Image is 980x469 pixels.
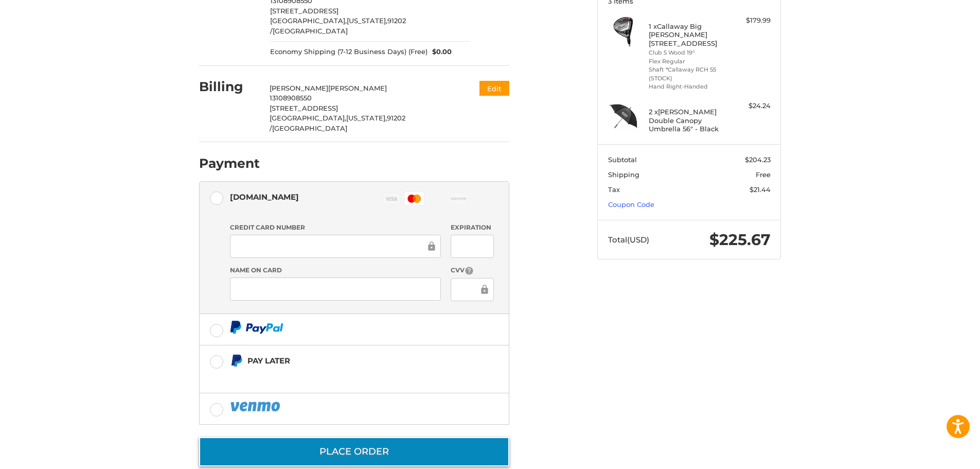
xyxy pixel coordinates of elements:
span: Total (USD) [608,235,649,245]
label: CVV [451,266,493,275]
h4: 1 x Callaway Big [PERSON_NAME] [STREET_ADDRESS] [649,22,727,47]
button: Edit [479,81,509,96]
span: Tax [608,185,620,194]
span: [GEOGRAPHIC_DATA], [270,16,347,25]
span: $204.23 [745,155,771,164]
button: Place Order [199,437,509,466]
h2: Payment [199,155,260,171]
div: $24.24 [730,101,771,111]
label: Name on Card [230,266,441,275]
span: Shipping [608,170,639,179]
a: Coupon Code [608,200,654,209]
span: 91202 / [270,16,406,35]
span: [GEOGRAPHIC_DATA] [273,27,348,35]
span: Free [756,170,771,179]
iframe: PayPal Message 1 [230,371,445,380]
span: [GEOGRAPHIC_DATA] [272,124,347,132]
img: PayPal icon [230,400,282,413]
h4: 2 x [PERSON_NAME] Double Canopy Umbrella 56" - Black [649,108,727,133]
span: Subtotal [608,155,637,164]
span: [PERSON_NAME] [270,84,328,92]
span: [STREET_ADDRESS] [270,104,338,112]
span: [GEOGRAPHIC_DATA], [270,114,346,122]
li: Hand Right-Handed [649,82,727,91]
span: $21.44 [750,185,771,194]
li: Club 5 Wood 19° [649,48,727,57]
li: Shaft *Callaway RCH 55 (STOCK) [649,65,727,82]
span: [US_STATE], [347,16,387,25]
span: [STREET_ADDRESS] [270,7,338,15]
span: Economy Shipping (7-12 Business Days) (Free) [270,47,427,57]
li: Flex Regular [649,57,727,66]
span: [US_STATE], [346,114,387,122]
div: Pay Later [247,352,444,369]
span: $225.67 [709,230,771,249]
span: 91202 / [270,114,405,132]
span: $0.00 [427,47,452,57]
label: Expiration [451,223,493,232]
div: $179.99 [730,15,771,26]
span: 13108908550 [270,94,312,102]
img: Pay Later icon [230,354,243,367]
label: Credit Card Number [230,223,441,232]
img: PayPal icon [230,321,283,334]
span: [PERSON_NAME] [328,84,387,92]
div: [DOMAIN_NAME] [230,188,299,205]
h2: Billing [199,79,259,95]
